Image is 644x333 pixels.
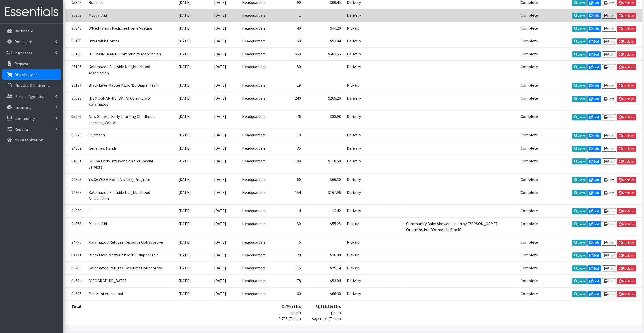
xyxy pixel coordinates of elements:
[602,190,616,196] a: Print
[2,113,61,123] a: Community
[344,142,375,155] td: Delivery
[344,79,375,92] td: Pick up
[14,50,32,55] p: Purchases
[572,51,587,57] a: View
[65,275,86,288] td: 94624
[239,204,274,217] td: Headquarters
[201,48,239,61] td: [DATE]
[168,217,201,236] td: [DATE]
[572,64,587,70] a: View
[14,127,29,132] p: Reports
[572,177,587,183] a: View
[2,69,61,80] a: Distributions
[274,236,304,249] td: 6
[587,83,601,89] a: Edit
[86,186,168,204] td: Kalamazoo Eastside Neighborhood Association
[274,79,304,92] td: 19
[65,79,86,92] td: 95197
[2,91,61,101] a: Partner Agencies
[304,35,344,48] td: $53.04
[617,208,636,214] a: Reclaim
[201,288,239,300] td: [DATE]
[572,13,587,19] a: View
[587,114,601,120] a: Edit
[602,240,616,246] a: Print
[86,275,168,288] td: [GEOGRAPHIC_DATA]
[201,35,239,48] td: [DATE]
[602,265,616,271] a: Print
[2,26,61,36] a: Dashboard
[572,158,587,164] a: View
[2,37,61,47] a: Donations
[201,142,239,155] td: [DATE]
[587,158,601,164] a: Edit
[168,61,201,79] td: [DATE]
[65,35,86,48] td: 95199
[86,129,168,142] td: Outreach
[617,291,636,297] a: Reclaim
[239,61,274,79] td: Headquarters
[344,249,375,261] td: Pick up
[65,173,86,186] td: 94863
[617,252,636,258] a: Reclaim
[572,240,587,246] a: View
[86,92,168,110] td: [DEMOGRAPHIC_DATA] Community Kalamazoo
[168,48,201,61] td: [DATE]
[587,240,601,246] a: Edit
[201,155,239,173] td: [DATE]
[14,61,30,66] p: Requests
[304,249,344,261] td: $36.88
[572,133,587,139] a: View
[587,221,601,227] a: Edit
[344,173,375,186] td: Delivery
[14,83,50,88] p: Pick Ups & Deliveries
[201,217,239,236] td: [DATE]
[274,129,304,142] td: 10
[168,236,201,249] td: [DATE]
[602,221,616,227] a: Print
[274,92,304,110] td: 240
[274,288,304,300] td: 60
[517,173,541,186] td: Complete
[304,300,344,325] td: (This page) (Total)
[587,291,601,297] a: Edit
[617,146,636,152] a: Reclaim
[201,186,239,204] td: [DATE]
[274,142,304,155] td: 35
[517,236,541,249] td: Complete
[86,110,168,129] td: New Genesis Early Learning Childhood Learning Center
[201,262,239,275] td: [DATE]
[86,48,168,61] td: [PERSON_NAME] Community Association
[274,275,304,288] td: 78
[65,236,86,249] td: 94770
[517,92,541,110] td: Complete
[239,110,274,129] td: Headquarters
[572,291,587,297] a: View
[168,129,201,142] td: [DATE]
[344,129,375,142] td: Delivery
[344,35,375,48] td: Delivery
[239,129,274,142] td: Headquarters
[617,190,636,196] a: Reclaim
[602,278,616,284] a: Print
[2,59,61,69] a: Requests
[65,288,86,300] td: 94625
[304,262,344,275] td: $75.14
[86,35,168,48] td: Interfaith Homes
[572,252,587,258] a: View
[602,158,616,164] a: Print
[587,208,601,214] a: Edit
[65,155,86,173] td: 94861
[86,204,168,217] td: J
[274,48,304,61] td: 660
[14,39,33,44] p: Donations
[617,278,636,284] a: Reclaim
[168,173,201,186] td: [DATE]
[71,304,82,309] strong: Total:
[239,142,274,155] td: Headquarters
[602,13,616,19] a: Print
[274,22,304,35] td: 40
[517,22,541,35] td: Complete
[572,278,587,284] a: View
[86,262,168,275] td: Kalamazoo Refugee Resource Collabortive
